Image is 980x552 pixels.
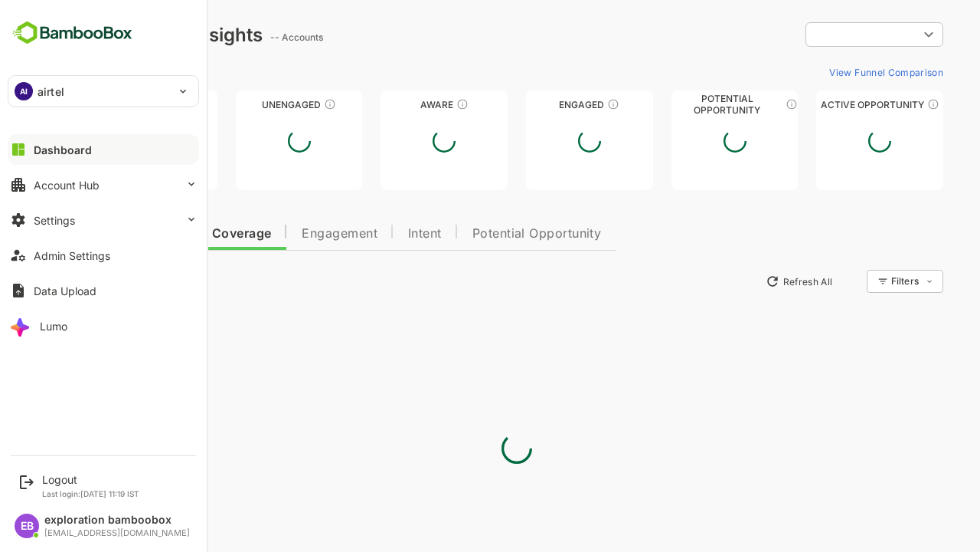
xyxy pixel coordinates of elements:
img: BambooboxFullLogoMark.5f36c76dfaba33ec1ec1367b70bb1252.svg [8,18,137,48]
div: These accounts have not been engaged with for a defined time period [125,98,137,110]
button: Dashboard [8,134,199,165]
div: EB [15,514,39,538]
span: Data Quality and Coverage [52,228,217,240]
div: Logout [42,473,139,486]
div: Filters [838,275,865,287]
div: These accounts are warm, further nurturing would qualify them to MQAs [554,98,566,110]
div: Unengaged [182,99,309,110]
button: Data Upload [8,275,199,306]
div: Active Opportunity [763,99,890,110]
div: Unreached [37,99,164,110]
button: Refresh All [705,269,786,294]
span: Intent [354,228,388,240]
div: exploration bamboobox [44,514,190,527]
div: Account Hub [34,179,100,192]
button: Lumo [8,310,199,341]
div: These accounts are MQAs and can be passed on to Inside Sales [732,98,744,110]
div: These accounts have just entered the buying cycle and need further nurturing [403,98,415,110]
button: Admin Settings [8,240,199,271]
span: Potential Opportunity [419,228,548,240]
p: Last login: [DATE] 11:19 IST [42,489,139,498]
div: Aware [327,99,454,110]
div: Lumo [40,320,67,333]
button: Settings [8,205,199,235]
div: Settings [34,214,75,227]
div: Admin Settings [34,249,110,262]
div: Engaged [472,99,599,110]
span: Engagement [248,228,324,240]
button: New Insights [37,268,149,295]
button: View Funnel Comparison [769,60,890,84]
button: Account Hub [8,169,199,200]
ag: -- Accounts [217,31,274,43]
div: ​ [752,21,890,48]
div: AI [15,82,33,100]
div: Filters [836,268,890,295]
div: These accounts have open opportunities which might be at any of the Sales Stages [874,98,886,110]
div: These accounts have not shown enough engagement and need nurturing [270,98,283,110]
div: Data Upload [34,284,96,297]
div: Potential Opportunity [618,99,745,110]
p: airtel [38,84,64,100]
div: Dashboard Insights [37,24,209,46]
div: [EMAIL_ADDRESS][DOMAIN_NAME] [44,528,190,538]
div: Dashboard [34,143,92,156]
div: AIairtel [8,76,198,107]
